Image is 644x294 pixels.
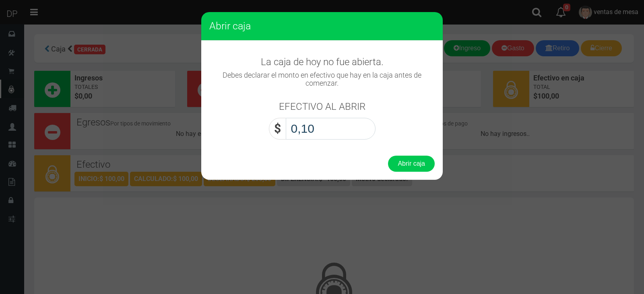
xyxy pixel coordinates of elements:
[274,121,281,136] strong: $
[388,156,435,172] button: Abrir caja
[279,101,365,112] h3: EFECTIVO AL ABRIR
[209,20,435,32] h3: Abrir caja
[209,71,435,87] h4: Debes declarar el monto en efectivo que hay en la caja antes de comenzar.
[209,57,435,67] h3: La caja de hoy no fue abierta.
